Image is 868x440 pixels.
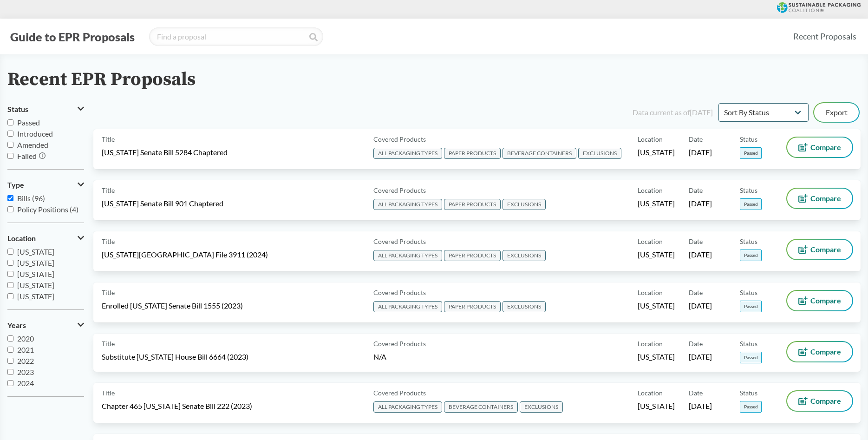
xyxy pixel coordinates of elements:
[638,288,663,297] span: Location
[689,250,712,260] span: [DATE]
[7,321,26,329] span: Years
[17,368,34,376] span: 2023
[7,369,13,375] input: 2023
[689,198,712,209] span: [DATE]
[7,177,84,193] button: Type
[102,352,248,362] span: Substitute [US_STATE] House Bill 6664 (2023)
[102,147,228,158] span: [US_STATE] Senate Bill 5284 Chaptered
[17,356,34,365] span: 2022
[638,388,663,398] span: Location
[7,69,196,90] h2: Recent EPR Proposals
[689,301,712,311] span: [DATE]
[7,131,13,137] input: Introduced
[373,199,442,210] span: ALL PACKAGING TYPES
[373,339,426,348] span: Covered Products
[578,148,621,159] span: EXCLUSIONS
[740,236,757,246] span: Status
[787,189,852,208] button: Compare
[7,271,13,277] input: [US_STATE]
[638,401,675,411] span: [US_STATE]
[638,185,663,195] span: Location
[102,236,115,246] span: Title
[810,144,841,151] span: Compare
[17,129,53,138] span: Introduced
[102,198,223,209] span: [US_STATE] Senate Bill 901 Chaptered
[7,142,13,148] input: Amended
[444,148,501,159] span: PAPER PRODUCTS
[689,134,703,144] span: Date
[689,288,703,297] span: Date
[17,118,40,127] span: Passed
[740,198,762,210] span: Passed
[102,301,243,311] span: Enrolled [US_STATE] Senate Bill 1555 (2023)
[740,401,762,413] span: Passed
[373,185,426,195] span: Covered Products
[689,147,712,158] span: [DATE]
[373,134,426,144] span: Covered Products
[638,352,675,362] span: [US_STATE]
[17,269,54,278] span: [US_STATE]
[740,147,762,159] span: Passed
[740,388,757,398] span: Status
[7,105,28,113] span: Status
[503,148,576,159] span: BEVERAGE CONTAINERS
[789,26,861,47] a: Recent Proposals
[740,288,757,297] span: Status
[689,236,703,246] span: Date
[520,401,563,413] span: EXCLUSIONS
[503,250,546,261] span: EXCLUSIONS
[689,352,712,362] span: [DATE]
[102,339,115,348] span: Title
[102,288,115,297] span: Title
[787,138,852,157] button: Compare
[444,301,501,312] span: PAPER PRODUCTS
[7,249,13,255] input: [US_STATE]
[373,401,442,413] span: ALL PACKAGING TYPES
[810,397,841,405] span: Compare
[17,281,54,289] span: [US_STATE]
[787,240,852,259] button: Compare
[7,119,13,125] input: Passed
[7,347,13,353] input: 2021
[7,317,84,333] button: Years
[102,250,268,260] span: [US_STATE][GEOGRAPHIC_DATA] File 3911 (2024)
[102,185,115,195] span: Title
[7,101,84,117] button: Status
[7,293,13,299] input: [US_STATE]
[638,301,675,311] span: [US_STATE]
[810,297,841,304] span: Compare
[638,147,675,158] span: [US_STATE]
[149,27,323,46] input: Find a proposal
[444,199,501,210] span: PAPER PRODUCTS
[689,401,712,411] span: [DATE]
[633,107,713,118] div: Data current as of [DATE]
[102,401,252,411] span: Chapter 465 [US_STATE] Senate Bill 222 (2023)
[7,234,36,243] span: Location
[740,301,762,312] span: Passed
[787,342,852,361] button: Compare
[740,339,757,348] span: Status
[7,206,13,212] input: Policy Positions (4)
[810,348,841,355] span: Compare
[810,246,841,253] span: Compare
[373,301,442,312] span: ALL PACKAGING TYPES
[17,205,78,214] span: Policy Positions (4)
[17,345,34,354] span: 2021
[740,134,757,144] span: Status
[7,380,13,386] input: 2024
[7,358,13,364] input: 2022
[7,181,24,189] span: Type
[17,247,54,256] span: [US_STATE]
[638,250,675,260] span: [US_STATE]
[373,288,426,297] span: Covered Products
[373,236,426,246] span: Covered Products
[373,352,386,361] span: N/A
[638,134,663,144] span: Location
[787,291,852,310] button: Compare
[689,339,703,348] span: Date
[17,140,48,149] span: Amended
[17,334,34,343] span: 2020
[7,260,13,266] input: [US_STATE]
[787,391,852,411] button: Compare
[17,194,45,203] span: Bills (96)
